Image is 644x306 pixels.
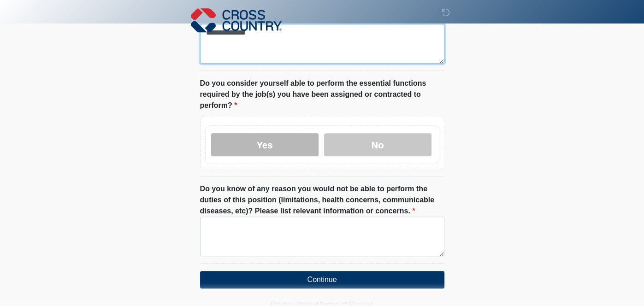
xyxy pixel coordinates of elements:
[200,183,444,217] label: Do you know of any reason you would not be able to perform the duties of this position (limitatio...
[324,133,431,156] label: No
[200,78,444,111] label: Do you consider yourself able to perform the essential functions required by the job(s) you have ...
[191,7,282,34] img: Cross Country Logo
[200,271,444,288] button: Continue
[211,133,319,156] label: Yes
